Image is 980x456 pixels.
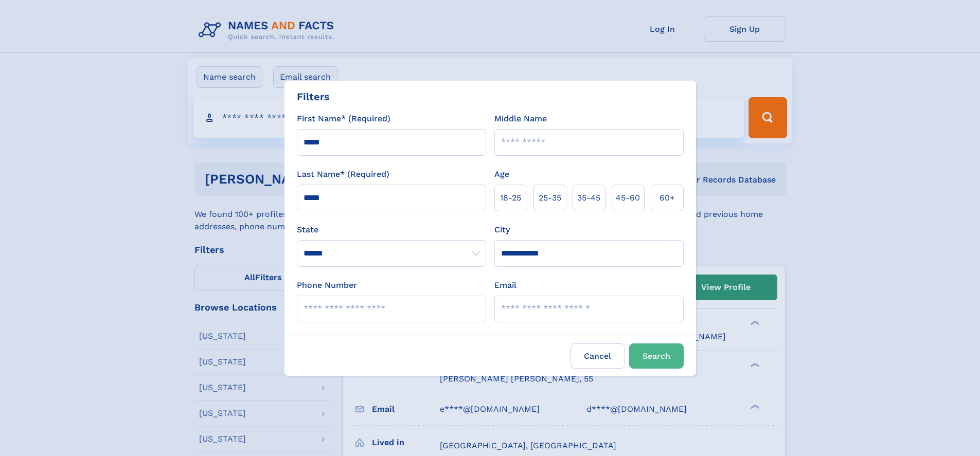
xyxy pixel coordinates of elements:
[616,192,640,204] span: 45‑60
[494,113,547,125] label: Middle Name
[494,224,510,236] label: City
[297,168,389,180] label: Last Name* (Required)
[297,113,390,125] label: First Name* (Required)
[297,89,330,104] div: Filters
[571,343,625,369] label: Cancel
[629,343,684,369] button: Search
[660,192,675,204] span: 60+
[494,279,516,291] label: Email
[297,279,357,291] label: Phone Number
[539,192,561,204] span: 25‑35
[494,168,509,180] label: Age
[500,192,521,204] span: 18‑25
[577,192,600,204] span: 35‑45
[297,224,486,236] label: State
